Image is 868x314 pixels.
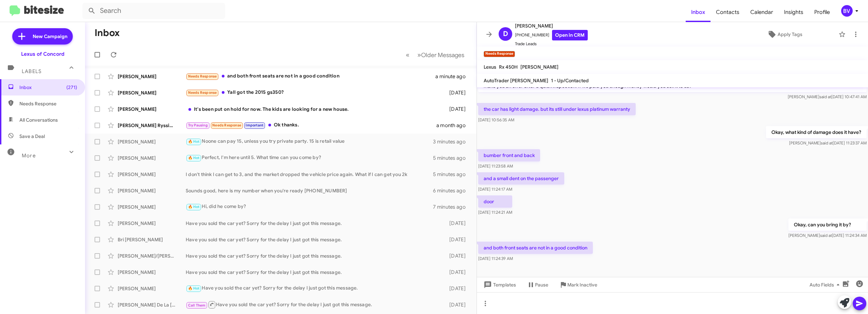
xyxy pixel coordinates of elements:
[478,210,512,215] span: [DATE] 11:24:21 AM
[188,74,217,78] span: Needs Response
[766,126,867,138] p: Okay, what kind of damage does it have?
[186,72,435,80] div: and both front seats are not in a good condition
[535,279,548,291] span: Pause
[417,51,421,59] span: »
[118,252,186,259] div: [PERSON_NAME]/[PERSON_NAME]
[188,205,200,209] span: 🔥 Hot
[186,236,442,243] div: Have you sold the car yet? Sorry for the delay I just got this message.
[442,236,471,243] div: [DATE]
[118,269,186,276] div: [PERSON_NAME]
[788,94,867,99] span: [PERSON_NAME] [DATE] 10:47:41 AM
[499,64,518,70] span: Rx 450H
[435,73,471,80] div: a minute ago
[118,106,186,112] div: [PERSON_NAME]
[186,220,442,227] div: Have you sold the car yet? Sorry for the delay I just got this message.
[212,123,241,127] span: Needs Response
[484,64,496,70] span: Lexus
[186,187,433,194] div: Sounds good, here is my number when you're ready [PHONE_NUMBER]
[779,2,809,22] a: Insights
[686,2,711,22] a: Inbox
[33,33,67,40] span: New Campaign
[118,187,186,194] div: [PERSON_NAME]
[442,220,471,227] div: [DATE]
[22,153,36,159] span: More
[478,149,540,161] p: bumber front and back
[442,89,471,96] div: [DATE]
[186,284,442,292] div: Have you sold the car yet? Sorry for the delay I just got this message.
[442,301,471,308] div: [DATE]
[118,122,186,129] div: [PERSON_NAME] Ryssin-[PERSON_NAME]
[789,140,867,145] span: [PERSON_NAME] [DATE] 11:23:37 AM
[246,123,263,127] span: Important
[433,155,471,161] div: 5 minutes ago
[413,48,468,62] button: Next
[809,279,842,291] span: Auto Fields
[66,84,77,91] span: (271)
[188,90,217,95] span: Needs Response
[552,30,588,40] a: Open in CRM
[478,242,593,254] p: and both front seats are not in a good condition
[442,106,471,112] div: [DATE]
[442,285,471,292] div: [DATE]
[820,233,832,238] span: said at
[477,279,521,291] button: Templates
[118,171,186,178] div: [PERSON_NAME]
[118,285,186,292] div: [PERSON_NAME]
[186,89,442,97] div: Yall got the 2015 gs350?
[778,28,802,40] span: Apply Tags
[442,269,471,276] div: [DATE]
[734,28,835,40] button: Apply Tags
[433,204,471,210] div: 7 minutes ago
[478,117,514,122] span: [DATE] 10:56:35 AM
[521,279,554,291] button: Pause
[478,256,513,261] span: [DATE] 11:24:39 AM
[118,236,186,243] div: Bri [PERSON_NAME]
[186,121,436,129] div: Ok thanks.
[482,279,516,291] span: Templates
[186,300,442,309] div: Have you sold the car yet? Sorry for the delay I just got this message.
[95,28,120,38] h1: Inbox
[188,139,200,144] span: 🔥 Hot
[515,22,588,30] span: [PERSON_NAME]
[478,172,564,185] p: and a small dent on the passenger
[186,171,433,178] div: I don't think I can get to 3, and the market dropped the vehicle price again. What if I can get y...
[442,252,471,259] div: [DATE]
[567,279,597,291] span: Mark Inactive
[520,64,558,70] span: [PERSON_NAME]
[711,2,745,22] a: Contacts
[421,51,464,59] span: Older Messages
[406,51,410,59] span: «
[821,140,833,145] span: said at
[188,123,208,127] span: Try Pausing
[118,220,186,227] div: [PERSON_NAME]
[22,68,41,74] span: Labels
[186,252,442,259] div: Have you sold the car yet? Sorry for the delay I just got this message.
[402,48,414,62] button: Previous
[484,77,548,84] span: AutoTrader [PERSON_NAME]
[841,5,853,17] div: BV
[118,89,186,96] div: [PERSON_NAME]
[188,286,200,291] span: 🔥 Hot
[819,94,831,99] span: said at
[186,106,442,112] div: It's been put on hold for now. The kids are looking for a new house.
[82,3,225,19] input: Search
[478,163,513,169] span: [DATE] 11:23:58 AM
[118,138,186,145] div: [PERSON_NAME]
[809,2,835,22] a: Profile
[745,2,779,22] a: Calendar
[186,269,442,276] div: Have you sold the car yet? Sorry for the delay I just got this message.
[188,156,200,160] span: 🔥 Hot
[788,233,867,238] span: [PERSON_NAME] [DATE] 11:24:34 AM
[433,171,471,178] div: 5 minutes ago
[503,29,508,39] span: D
[186,203,433,211] div: Hi, did he come by?
[804,279,848,291] button: Auto Fields
[478,103,636,115] p: the car has light damage. but its still under lexus platinum warranty
[788,219,867,231] p: Okay, can you bring it by?
[21,51,64,57] div: Lexus of Concord
[478,187,512,192] span: [DATE] 11:24:17 AM
[554,279,603,291] button: Mark Inactive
